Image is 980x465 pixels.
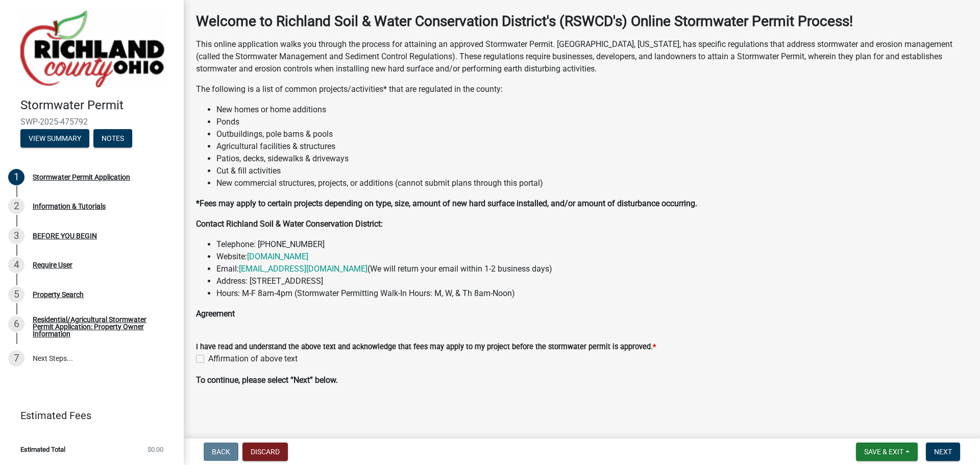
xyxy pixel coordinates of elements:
strong: Welcome to Richland Soil & Water Conservation District's (RSWCD's) Online Stormwater Permit Process! [196,13,853,30]
li: Patios, decks, sidewalks & driveways [216,153,968,165]
div: BEFORE YOU BEGIN [33,232,97,239]
button: Discard [242,443,288,461]
div: 7 [8,350,24,366]
div: 1 [8,169,24,185]
li: Agricultural facilities & structures [216,140,968,153]
li: Outbuildings, pole barns & pools [216,128,968,140]
strong: *Fees may apply to certain projects depending on type, size, amount of new hard surface installed... [196,199,697,208]
div: Property Search [33,291,84,298]
li: New homes or home additions [216,104,968,116]
button: Next [926,443,960,461]
div: 4 [8,257,24,273]
button: Notes [93,129,132,148]
button: View Summary [20,129,89,148]
label: Affirmation of above text [208,353,298,365]
a: Estimated Fees [8,405,167,426]
a: [DOMAIN_NAME] [247,252,308,261]
span: Estimated Total [20,446,65,453]
button: Save & Exit [856,443,918,461]
li: Hours: M-F 8am-4pm (Stormwater Permitting Walk-In Hours: M, W, & Th 8am-Noon) [216,287,968,300]
div: Information & Tutorials [33,203,106,210]
div: Residential/Agricultural Stormwater Permit Application: Property Owner Information [33,316,167,337]
p: This online application walks you through the process for attaining an approved Stormwater Permit... [196,38,968,75]
div: 5 [8,286,24,303]
span: $0.00 [148,446,163,453]
img: Richland County, Ohio [20,11,164,87]
span: Back [212,448,230,456]
li: New commercial structures, projects, or additions (cannot submit plans through this portal) [216,177,968,189]
span: Save & Exit [864,448,903,456]
li: Website: [216,251,968,263]
wm-modal-confirm: Summary [20,135,89,143]
strong: To continue, please select “Next” below. [196,375,338,385]
li: Address: [STREET_ADDRESS] [216,275,968,287]
strong: Agreement [196,309,235,319]
div: 3 [8,228,24,244]
strong: Contact Richland Soil & Water Conservation District: [196,219,383,229]
button: Back [204,443,238,461]
li: Ponds [216,116,968,128]
wm-modal-confirm: Notes [93,135,132,143]
h4: Stormwater Permit [20,98,176,113]
span: Next [934,448,952,456]
label: I have read and understand the above text and acknowledge that fees may apply to my project befor... [196,344,656,351]
a: [EMAIL_ADDRESS][DOMAIN_NAME] [239,264,367,274]
li: Cut & fill activities [216,165,968,177]
li: Telephone: [PHONE_NUMBER] [216,238,968,251]
div: Require User [33,261,72,268]
div: Stormwater Permit Application [33,174,130,181]
p: The following is a list of common projects/activities* that are regulated in the county: [196,83,968,95]
li: Email: (We will return your email within 1-2 business days) [216,263,968,275]
span: SWP-2025-475792 [20,117,163,127]
div: 6 [8,316,24,332]
div: 2 [8,198,24,214]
